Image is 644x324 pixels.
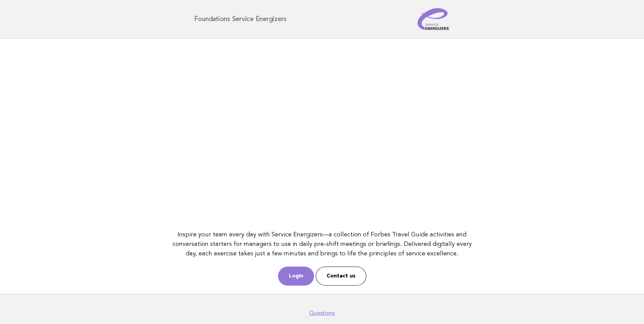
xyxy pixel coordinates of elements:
p: Inspire your team every day with Service Energizers—a collection of Forbes Travel Guide activitie... [169,230,475,258]
a: Contact us [316,267,366,286]
h1: Foundations Service Energizers [194,16,287,22]
a: Login [278,267,314,286]
a: Questions [309,310,335,317]
img: Service Energizers [418,8,450,30]
iframe: YouTube video player [169,47,475,219]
